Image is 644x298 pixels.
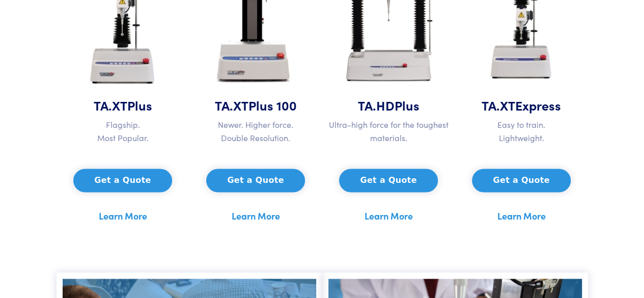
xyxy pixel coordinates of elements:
h5: TA.HD [328,96,449,114]
p: Flagship. Most Popular. [63,118,183,144]
button: Get a Quote [206,169,304,192]
h5: TA.XT [195,96,316,114]
h5: TA.XT [63,96,183,114]
p: Easy to train. Lightweight. [461,118,582,144]
a: Learn More [99,208,147,224]
button: Get a Quote [73,169,172,192]
span: Plus [127,96,152,114]
a: Learn More [365,208,413,224]
span: Plus 100 [248,96,297,114]
button: Get a Quote [339,169,437,192]
button: Get a Quote [472,169,570,192]
p: Newer. Higher force. Double Resolution. [195,118,316,144]
p: Ultra-high force for the toughest materials. [328,118,449,144]
a: Learn More [497,208,546,224]
a: Learn More [232,208,280,224]
span: Express [515,96,561,114]
span: Plus [395,96,419,114]
h5: TA.XT [461,96,582,114]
